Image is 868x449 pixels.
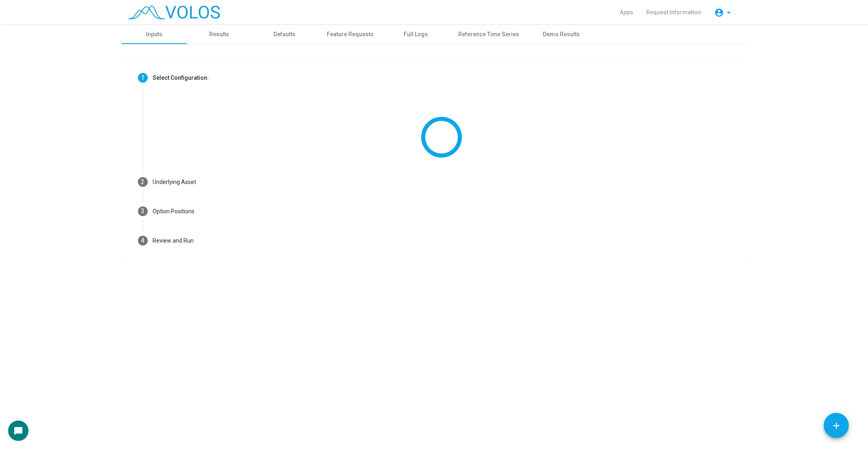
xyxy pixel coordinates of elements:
[153,207,195,216] div: Option Positions
[620,9,633,15] span: Apps
[13,426,23,436] mat-icon: chat_bubble
[141,74,144,81] span: 1
[153,178,196,186] div: Underlying Asset
[146,30,162,39] div: Inputs
[153,237,194,245] div: Review and Run
[327,30,374,39] div: Feature Requests
[824,413,849,438] button: Add icon
[613,5,640,20] a: Apps
[646,9,701,15] span: Request Information
[153,74,209,82] div: Select Configuration:
[543,30,580,39] div: Demo Results
[640,5,708,20] a: Request Information
[141,207,144,215] span: 3
[404,30,428,39] div: Full Logs
[724,8,734,18] mat-icon: arrow_drop_down
[831,421,842,431] mat-icon: add
[714,8,724,18] mat-icon: account_circle
[141,178,144,186] span: 2
[273,30,295,39] div: Defaults
[141,237,144,244] span: 4
[458,30,519,39] div: Reference Time Series
[209,30,229,39] div: Results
